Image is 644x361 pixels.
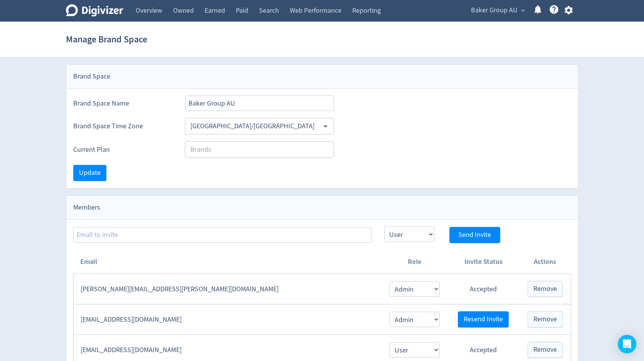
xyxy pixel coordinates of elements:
button: Resend Invite [458,311,509,327]
label: Brand Space Time Zone [73,121,173,131]
button: Remove [528,281,563,297]
span: expand_more [520,7,526,14]
td: [PERSON_NAME][EMAIL_ADDRESS][PERSON_NAME][DOMAIN_NAME] [73,274,382,304]
th: Email [73,250,382,274]
span: Update [79,170,101,176]
button: Baker Group AU [468,4,527,17]
td: Accepted [447,274,520,304]
button: Send Invite [449,227,500,243]
div: Members [66,196,578,220]
span: Remove [533,346,557,353]
button: Open [319,120,331,132]
label: Current Plan [73,145,173,154]
span: Baker Group AU [471,4,518,17]
input: Brand Space [185,96,335,111]
th: Invite Status [447,250,520,274]
th: Role [382,250,447,274]
label: Brand Space Name [73,99,173,108]
span: Remove [533,316,557,323]
span: Resend Invite [464,316,503,323]
input: Select Timezone [187,120,319,132]
input: Email to invite [73,227,372,243]
th: Actions [520,250,571,274]
span: Send Invite [458,232,491,238]
span: Remove [533,285,557,292]
button: Remove [528,311,563,327]
h1: Manage Brand Space [66,27,147,52]
div: Brand Space [66,65,578,89]
button: Update [73,165,106,181]
div: Open Intercom Messenger [618,335,636,353]
td: [EMAIL_ADDRESS][DOMAIN_NAME] [73,304,382,335]
button: Remove [528,342,563,358]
